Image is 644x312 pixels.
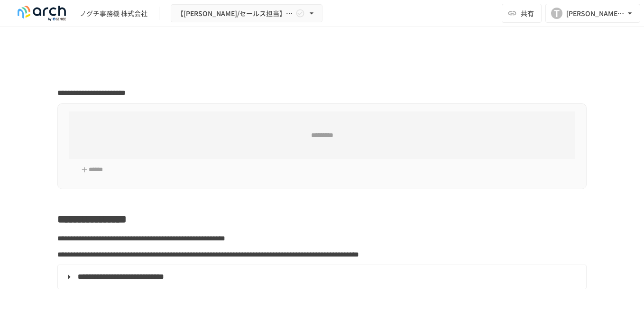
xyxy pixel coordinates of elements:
button: T[PERSON_NAME][EMAIL_ADDRESS][PERSON_NAME][PERSON_NAME][DOMAIN_NAME] [545,4,640,23]
div: [PERSON_NAME][EMAIL_ADDRESS][PERSON_NAME][PERSON_NAME][DOMAIN_NAME] [566,8,625,19]
div: T [551,8,562,19]
div: ノグチ事務機 株式会社 [80,9,147,18]
button: 【[PERSON_NAME]/セールス担当】ノグチ事務機株式会社様_初期設定サポート [171,4,322,23]
span: 共有 [521,8,534,18]
img: logo-default@2x-9cf2c760.svg [11,6,72,21]
span: 【[PERSON_NAME]/セールス担当】ノグチ事務機株式会社様_初期設定サポート [177,8,294,19]
button: 共有 [502,4,542,23]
